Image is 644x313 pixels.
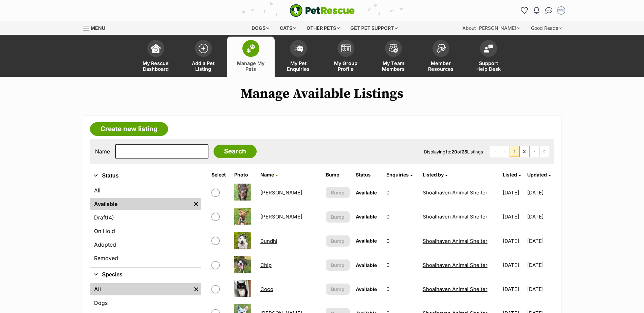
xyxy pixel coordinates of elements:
[331,60,361,72] span: My Group Profile
[378,60,409,72] span: My Team Members
[260,172,278,178] a: Name
[389,44,398,53] img: team-members-icon-5396bd8760b3fe7c0b43da4ab00e1e3bb1a5d9ba89233759b79545d2d3fc5d0d.svg
[275,37,322,77] a: My Pet Enquiries
[260,262,272,268] a: Chip
[556,5,567,16] button: My account
[384,181,419,204] td: 0
[326,259,350,271] button: Bump
[132,37,180,77] a: My Rescue Dashboard
[294,45,303,52] img: pet-enquiries-icon-7e3ad2cf08bfb03b45e93fb7055b45f3efa6380592205ae92323e6603595dc1f.svg
[90,183,201,267] div: Status
[484,44,493,53] img: help-desk-icon-fdf02630f3aa405de69fd3d07c3f3aa587a6932b1a1747fa1d2bba05be0121f9.svg
[500,205,527,228] td: [DATE]
[424,149,483,154] span: Displaying to of Listings
[503,172,517,178] span: Listed
[534,7,539,14] img: notifications-46538b983faf8c2785f20acdc204bb7945ddae34d4c08c2a6579f10ce5e182be.svg
[90,171,201,180] button: Status
[90,270,201,279] button: Species
[199,44,208,53] img: add-pet-listing-icon-0afa8454b4691262ce3f59096e99ab1cd57d4a30225e0717b998d2c9b9846f56.svg
[90,122,168,136] a: Create new listing
[326,211,350,223] button: Bump
[353,169,383,180] th: Status
[214,145,257,158] input: Search
[356,214,377,220] span: Available
[423,189,487,196] a: Shoalhaven Animal Shelter
[386,172,409,178] span: translation missing: en.admin.listings.index.attributes.enquiries
[423,262,487,268] a: Shoalhaven Animal Shelter
[331,286,345,293] span: Bump
[520,146,529,157] a: Page 2
[346,21,402,35] div: Get pet support
[322,37,370,77] a: My Group Profile
[236,60,266,72] span: Manage My Pets
[527,205,554,228] td: [DATE]
[107,213,114,222] span: (4)
[191,283,201,295] a: Remove filter
[527,253,554,277] td: [DATE]
[527,172,547,178] span: Updated
[91,25,105,31] span: Menu
[423,286,487,292] a: Shoalhaven Animal Shelter
[500,146,510,157] span: Previous page
[151,44,161,53] img: dashboard-icon-eb2f2d2d3e046f16d808141f083e7271f6b2e854fb5c12c21221c1fb7104beca.svg
[260,238,277,244] a: Bundhi
[539,146,549,157] a: Last page
[246,44,256,53] img: manage-my-pets-icon-02211641906a0b7f246fdf0571729dbe1e7629f14944591b6c1af311fb30b64b.svg
[490,146,500,157] span: First page
[331,189,345,196] span: Bump
[530,146,539,157] a: Next page
[458,21,525,35] div: About [PERSON_NAME]
[500,181,527,204] td: [DATE]
[341,44,351,53] img: group-profile-icon-3fa3cf56718a62981997c0bc7e787c4b2cf8bcc04b72c1350f741eb67cf2f40e.svg
[531,5,542,16] button: Notifications
[473,60,504,72] span: Support Help Desk
[232,169,257,180] th: Photo
[90,297,201,309] a: Dogs
[527,172,551,178] a: Updated
[260,172,274,178] span: Name
[370,37,417,77] a: My Team Members
[326,187,350,198] button: Bump
[290,4,355,17] a: PetRescue
[90,211,201,224] a: Draft
[247,21,274,35] div: Dogs
[260,189,302,196] a: [PERSON_NAME]
[500,277,527,301] td: [DATE]
[490,146,549,157] nav: Pagination
[141,60,171,72] span: My Rescue Dashboard
[90,198,191,210] a: Available
[302,21,345,35] div: Other pets
[423,172,447,178] a: Listed by
[331,213,345,221] span: Bump
[510,146,519,157] span: Page 1
[423,172,444,178] span: Listed by
[323,169,352,180] th: Bump
[558,7,565,14] img: Jodie Parnell profile pic
[356,262,377,268] span: Available
[260,286,273,292] a: Coco
[384,205,419,228] td: 0
[527,181,554,204] td: [DATE]
[545,7,552,14] img: chat-41dd97257d64d25036548639549fe6c8038ab92f7586957e7f3b1b290dea8141.svg
[188,60,219,72] span: Add a Pet Listing
[90,238,201,251] a: Adopted
[445,149,447,154] strong: 1
[423,238,487,244] a: Shoalhaven Animal Shelter
[90,225,201,237] a: On Hold
[503,172,521,178] a: Listed
[526,21,567,35] div: Good Reads
[290,4,355,17] img: logo-e224e6f780fb5917bec1dbf3a21bbac754714ae5b6737aabdf751b685950b380.svg
[326,235,350,247] button: Bump
[356,286,377,292] span: Available
[90,283,191,295] a: All
[90,184,201,196] a: All
[83,21,110,34] a: Menu
[227,37,275,77] a: Manage My Pets
[331,237,345,245] span: Bump
[283,60,314,72] span: My Pet Enquiries
[423,213,487,220] a: Shoalhaven Animal Shelter
[500,229,527,253] td: [DATE]
[500,253,527,277] td: [DATE]
[436,44,446,53] img: member-resources-icon-8e73f808a243e03378d46382f2149f9095a855e16c252ad45f914b54edf8863c.svg
[519,5,567,16] ul: Account quick links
